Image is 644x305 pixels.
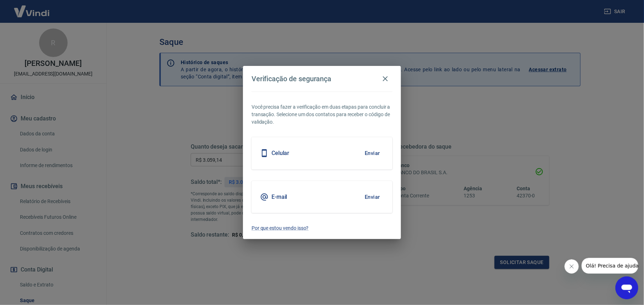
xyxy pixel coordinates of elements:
iframe: Fechar mensagem [565,259,579,274]
h5: E-mail [271,193,287,201]
h5: Celular [271,150,290,157]
button: Enviar [361,146,384,161]
button: Enviar [361,190,384,205]
iframe: Botão para abrir a janela de mensagens [616,276,638,299]
a: Por que estou vendo isso? [252,224,392,232]
iframe: Mensagem da empresa [582,258,638,274]
p: Você precisa fazer a verificação em duas etapas para concluir a transação. Selecione um dos conta... [252,103,392,126]
h4: Verificação de segurança [252,74,332,83]
span: Olá! Precisa de ajuda? [4,5,60,11]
